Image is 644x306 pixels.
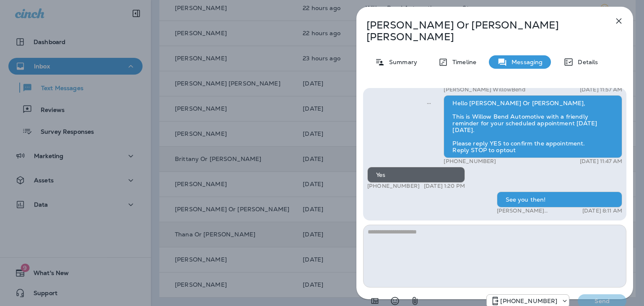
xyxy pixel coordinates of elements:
p: [PHONE_NUMBER] [500,298,557,304]
p: Summary [385,59,417,65]
span: Sent [427,99,431,106]
div: Yes [367,167,465,183]
p: [PERSON_NAME] Or [PERSON_NAME] [PERSON_NAME] [366,19,595,43]
p: [PHONE_NUMBER] [444,158,496,165]
p: [DATE] 8:11 AM [582,207,622,214]
p: [DATE] 11:47 AM [580,158,622,165]
p: [PHONE_NUMBER] [367,183,420,189]
p: Timeline [448,59,476,65]
p: [PERSON_NAME] WillowBend [444,86,525,93]
p: Details [574,59,598,65]
div: See you then! [497,192,622,207]
div: +1 (813) 497-4455 [487,296,569,306]
p: Messaging [507,59,543,65]
p: [DATE] 1:20 PM [424,183,465,189]
div: Hello [PERSON_NAME] Or [PERSON_NAME], This is Willow Bend Automotive with a friendly reminder for... [444,95,622,158]
p: [DATE] 11:57 AM [580,86,622,93]
p: [PERSON_NAME] WillowBend [497,207,572,214]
